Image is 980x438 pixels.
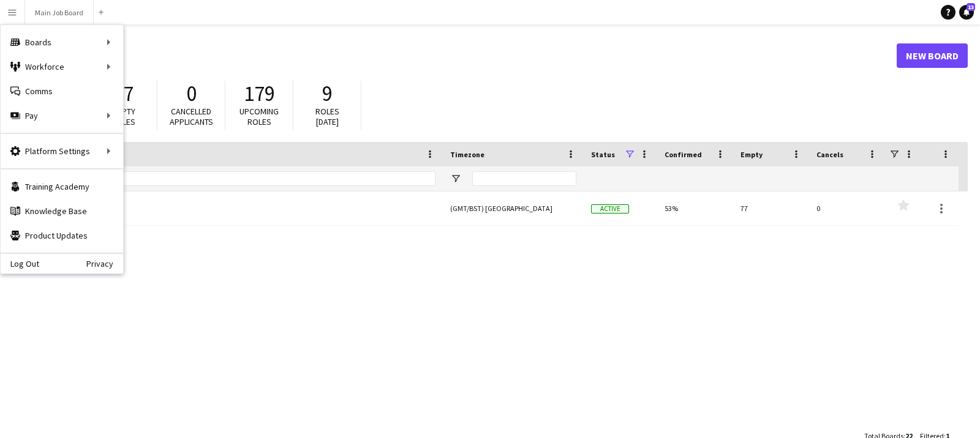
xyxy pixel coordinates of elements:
a: Knowledge Base [1,199,123,223]
button: Main Job Board [25,1,94,24]
div: 53% [657,191,733,225]
span: 0 [186,80,197,107]
div: Pay [1,103,123,128]
span: Confirmed [665,150,702,159]
a: Privacy [86,259,123,269]
h1: Boards [21,46,897,65]
div: Workforce [1,54,123,79]
input: Timezone Filter Input [472,171,576,186]
div: Boards [1,30,123,54]
input: Board name Filter Input [51,171,435,186]
span: 13 [967,3,975,11]
a: New Board [897,43,968,68]
div: 77 [733,191,809,225]
span: Upcoming roles [239,106,279,127]
a: Product Updates [1,223,123,248]
div: (GMT/BST) [GEOGRAPHIC_DATA] [443,191,584,225]
a: Main Job Board [29,191,435,226]
a: 13 [959,5,974,20]
span: Status [591,150,615,159]
div: 0 [809,191,885,225]
span: Timezone [450,150,484,159]
button: Open Filter Menu [450,173,461,184]
a: Training Academy [1,174,123,199]
span: 179 [244,80,275,107]
div: Platform Settings [1,139,123,163]
span: 9 [322,80,333,107]
span: Roles [DATE] [315,106,339,127]
a: Log Out [1,259,39,269]
span: Cancelled applicants [170,106,213,127]
span: Cancels [816,150,843,159]
span: Active [591,204,629,213]
a: Comms [1,79,123,103]
span: Empty [741,150,763,159]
